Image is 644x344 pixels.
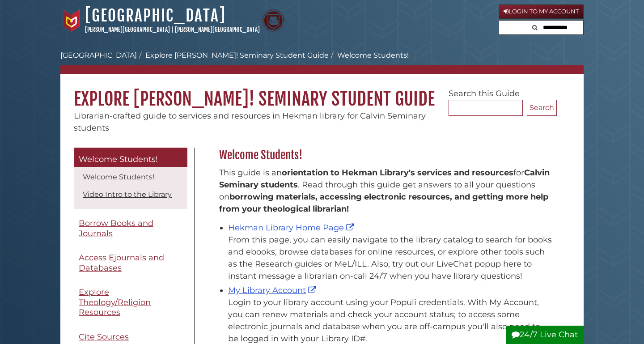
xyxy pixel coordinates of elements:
[79,154,158,164] span: Welcome Students!
[145,51,329,59] a: Explore [PERSON_NAME]! Seminary Student Guide
[74,248,187,278] a: Access Ejournals and Databases
[219,168,550,190] strong: Calvin Seminary students
[60,50,584,74] nav: breadcrumb
[74,213,187,243] a: Borrow Books and Journals
[83,173,154,181] a: Welcome Students!
[83,190,172,199] a: Video Intro to the Library
[74,111,426,133] span: Librarian-crafted guide to services and resources in Hekman library for Calvin Seminary students
[74,148,187,167] a: Welcome Students!
[85,26,170,33] a: [PERSON_NAME][GEOGRAPHIC_DATA]
[79,287,151,317] span: Explore Theology/Religion Resources
[85,6,226,25] a: [GEOGRAPHIC_DATA]
[79,253,164,273] span: Access Ejournals and Databases
[215,148,557,162] h2: Welcome Students!
[79,218,153,238] span: Borrow Books and Journals
[175,26,260,33] a: [PERSON_NAME][GEOGRAPHIC_DATA]
[171,26,174,33] span: |
[282,168,513,178] strong: orientation to Hekman Library's services and resources
[530,21,540,33] button: Search
[329,50,409,61] li: Welcome Students!
[60,74,584,110] h1: Explore [PERSON_NAME]! Seminary Student Guide
[499,4,584,19] a: Login to My Account
[60,9,83,32] img: Calvin University
[228,223,356,233] a: Hekman Library Home Page
[228,285,318,295] a: My Library Account
[60,51,137,59] a: [GEOGRAPHIC_DATA]
[532,25,538,30] i: Search
[228,234,552,282] div: From this page, you can easily navigate to the library catalog to search for books and ebooks, br...
[74,282,187,323] a: Explore Theology/Religion Resources
[219,192,548,214] b: borrowing materials, accessing electronic resources, and getting more help from your theological ...
[262,9,284,32] img: Calvin Theological Seminary
[527,100,557,116] button: Search
[79,332,129,342] span: Cite Sources
[219,168,550,214] span: This guide is an for . Read through this guide get answers to all your questions on
[506,326,584,344] button: 24/7 Live Chat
